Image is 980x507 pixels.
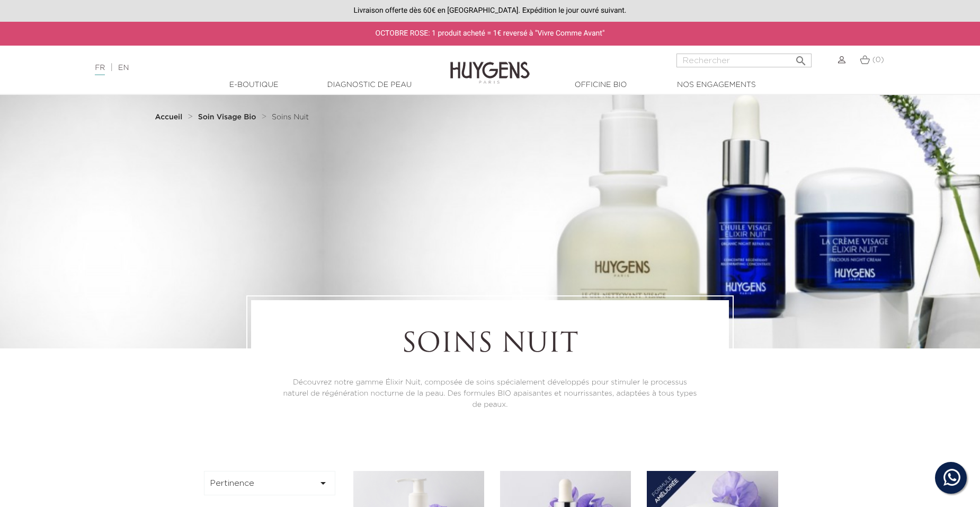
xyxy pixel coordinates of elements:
[663,80,769,91] a: Nos engagements
[280,329,700,361] h1: Soins Nuit
[198,113,259,121] a: Soin Visage Bio
[317,477,329,489] i: 
[791,50,810,65] button: 
[316,80,422,91] a: Diagnostic de peau
[118,64,129,72] a: EN
[198,113,256,121] strong: Soin Visage Bio
[155,113,183,121] strong: Accueil
[201,80,307,91] a: E-Boutique
[548,80,654,91] a: Officine Bio
[676,54,812,67] input: Rechercher
[95,64,105,75] a: FR
[450,45,530,85] img: Huygens
[272,113,309,121] a: Soins Nuit
[204,471,335,495] button: Pertinence
[280,377,700,410] p: Découvrez notre gamme Élixir Nuit, composée de soins spécialement développés pour stimuler le pro...
[872,56,884,64] span: (0)
[155,113,185,121] a: Accueil
[795,51,807,64] i: 
[90,62,400,74] div: |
